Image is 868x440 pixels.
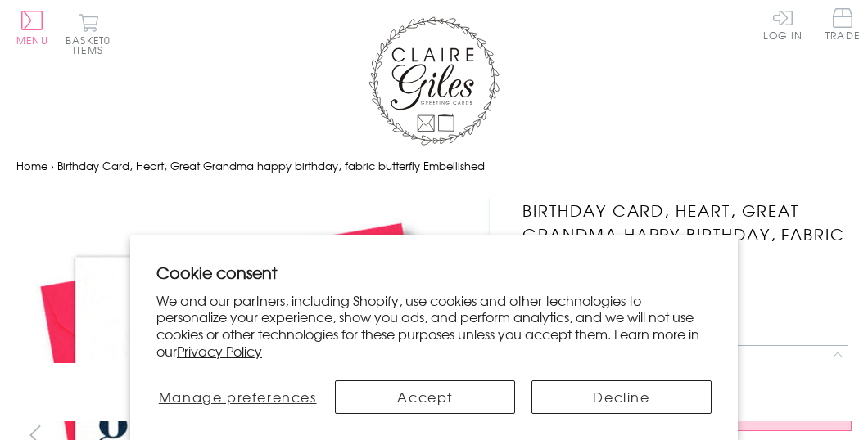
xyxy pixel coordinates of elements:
button: Accept [335,380,515,414]
p: We and our partners, including Shopify, use cookies and other technologies to personalize your ex... [156,292,712,360]
span: Menu [16,33,48,47]
span: › [51,158,54,173]
a: Home [16,158,47,173]
a: Trade [825,8,860,43]
a: Privacy Policy [177,341,262,361]
button: Menu [16,11,48,45]
span: Birthday Card, Heart, Great Grandma happy birthday, fabric butterfly Embellished [57,158,485,173]
img: Claire Giles Greetings Cards [368,16,500,146]
span: Manage preferences [159,387,317,406]
h2: Cookie consent [156,261,712,284]
button: Basket0 items [66,13,111,55]
span: Trade [825,8,860,40]
h1: Birthday Card, Heart, Great Grandma happy birthday, fabric butterfly Embellished [522,199,852,269]
nav: breadcrumbs [16,150,852,183]
a: Log In [763,8,802,40]
button: Decline [531,380,712,414]
button: Manage preferences [156,380,319,414]
span: 0 items [73,33,111,57]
